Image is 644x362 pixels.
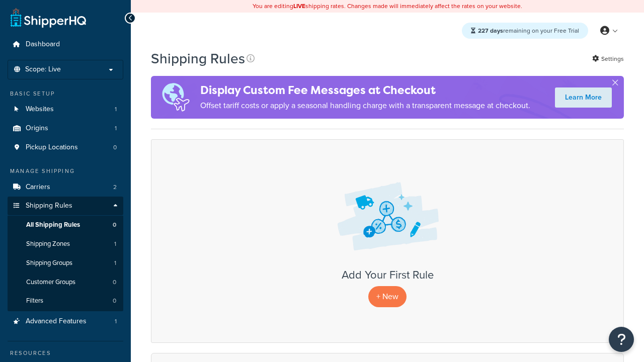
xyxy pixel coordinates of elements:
[8,138,123,157] li: Pickup Locations
[113,278,116,287] span: 0
[8,254,123,273] li: Shipping Groups
[8,292,123,310] a: Filters 0
[8,216,123,234] a: All Shipping Rules 0
[8,254,123,273] a: Shipping Groups 1
[592,52,624,66] a: Settings
[462,23,588,39] div: remaining on your Free Trial
[26,297,43,305] span: Filters
[11,8,86,28] a: ShipperHQ Home
[8,312,123,331] a: Advanced Features 1
[8,100,123,119] a: Websites 1
[26,240,70,248] span: Shipping Zones
[26,143,78,152] span: Pickup Locations
[8,197,123,311] li: Shipping Rules
[26,40,60,49] span: Dashboard
[25,65,61,74] span: Scope: Live
[8,138,123,157] a: Pickup Locations 0
[26,259,72,267] span: Shipping Groups
[26,124,48,133] span: Origins
[26,183,50,192] span: Carriers
[113,221,116,229] span: 0
[26,221,80,229] span: All Shipping Rules
[555,87,612,108] a: Learn More
[368,286,407,307] p: + New
[8,273,123,292] li: Customer Groups
[151,49,245,68] h1: Shipping Rules
[113,183,117,192] span: 2
[8,312,123,331] li: Advanced Features
[8,178,123,197] li: Carriers
[200,82,530,99] h4: Display Custom Fee Messages at Checkout
[293,2,305,11] b: LIVE
[8,273,123,292] a: Customer Groups 0
[8,167,123,175] div: Manage Shipping
[8,292,123,310] li: Filters
[115,124,117,133] span: 1
[8,35,123,54] a: Dashboard
[26,317,87,326] span: Advanced Features
[115,105,117,114] span: 1
[8,235,123,253] li: Shipping Zones
[113,297,116,305] span: 0
[8,119,123,138] a: Origins 1
[114,240,116,248] span: 1
[114,259,116,267] span: 1
[8,100,123,119] li: Websites
[26,105,54,114] span: Websites
[26,202,72,210] span: Shipping Rules
[609,327,634,352] button: Open Resource Center
[26,278,75,287] span: Customer Groups
[8,197,123,215] a: Shipping Rules
[151,76,200,119] img: duties-banner-06bc72dcb5fe05cb3f9472aba00be2ae8eb53ab6f0d8bb03d382ba314ac3c341.png
[8,349,123,357] div: Resources
[8,119,123,138] li: Origins
[8,235,123,253] a: Shipping Zones 1
[478,26,503,35] strong: 227 days
[162,269,613,281] h3: Add Your First Rule
[115,317,117,326] span: 1
[8,216,123,234] li: All Shipping Rules
[200,99,530,113] p: Offset tariff costs or apply a seasonal handling charge with a transparent message at checkout.
[8,178,123,197] a: Carriers 2
[113,143,117,152] span: 0
[8,89,123,98] div: Basic Setup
